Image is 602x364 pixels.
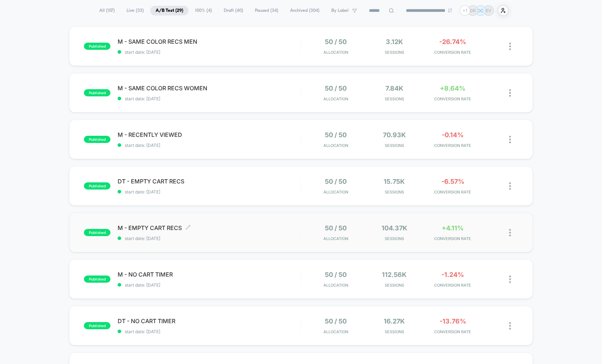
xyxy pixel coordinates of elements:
img: close [509,276,511,283]
span: CONVERSION RATE [425,329,480,334]
span: Draft ( 40 ) [218,6,248,15]
span: 50 / 50 [325,317,347,325]
span: Allocation [323,283,348,288]
span: -0.14% [442,131,464,139]
span: 15.75k [384,178,405,185]
img: close [509,182,511,190]
img: close [509,136,511,143]
span: published [84,89,110,96]
span: 50 / 50 [325,85,347,92]
span: -26.74% [439,38,466,45]
span: Sessions [367,143,422,148]
span: 104.37k [381,224,407,232]
span: CONVERSION RATE [425,283,480,288]
span: 50 / 50 [325,271,347,278]
span: Allocation [323,143,348,148]
span: Allocation [323,329,348,334]
span: start date: [DATE] [118,189,301,195]
span: -13.76% [440,317,466,325]
span: CONVERSION RATE [425,190,480,195]
span: published [84,43,110,50]
span: start date: [DATE] [118,329,301,334]
span: Archived ( 304 ) [285,6,325,15]
span: M - EMPTY CART RECS [118,224,301,231]
span: Allocation [323,50,348,55]
img: end [448,8,452,13]
span: Allocation [323,236,348,241]
span: +4.11% [442,224,464,232]
span: CONVERSION RATE [425,236,480,241]
span: 112.56k [382,271,407,278]
span: By Label [331,8,349,13]
span: published [84,322,110,329]
span: Allocation [323,190,348,195]
span: +8.64% [440,85,465,92]
span: M - SAME COLOR RECS WOMEN [118,85,301,92]
span: Sessions [367,96,422,101]
span: published [84,182,110,190]
span: published [84,229,110,236]
span: Sessions [367,236,422,241]
span: All ( 107 ) [94,6,120,15]
span: Live ( 33 ) [121,6,149,15]
span: Sessions [367,283,422,288]
span: M - NO CART TIMER [118,271,301,278]
span: 50 / 50 [325,38,347,45]
span: start date: [DATE] [118,49,301,55]
span: 50 / 50 [325,131,347,139]
span: Sessions [367,50,422,55]
span: 3.12k [386,38,403,45]
span: DT - EMPTY CART RECS [118,178,301,185]
span: CONVERSION RATE [425,143,480,148]
p: GR [470,8,476,13]
img: close [509,229,511,236]
span: start date: [DATE] [118,282,301,288]
span: 100% ( 4 ) [190,6,217,15]
span: published [84,276,110,283]
span: 70.93k [383,131,406,139]
span: start date: [DATE] [118,96,301,101]
span: CONVERSION RATE [425,50,480,55]
span: Sessions [367,329,422,334]
span: CONVERSION RATE [425,96,480,101]
p: OC [477,8,484,13]
span: Paused ( 34 ) [250,6,284,15]
span: 7.84k [385,85,403,92]
img: close [509,89,511,97]
img: close [509,322,511,330]
span: start date: [DATE] [118,236,301,241]
div: + 1 [460,5,470,16]
span: start date: [DATE] [118,143,301,148]
span: -6.57% [441,178,464,185]
span: DT - NO CART TIMER [118,317,301,325]
p: EV [486,8,491,13]
span: 50 / 50 [325,224,347,232]
span: 16.27k [384,317,405,325]
span: Sessions [367,190,422,195]
span: published [84,136,110,143]
span: M - RECENTLY VIEWED [118,131,301,138]
img: close [509,43,511,50]
span: 50 / 50 [325,178,347,185]
span: -1.24% [441,271,464,278]
span: A/B Test ( 29 ) [150,6,189,15]
span: M - SAME COLOR RECS MEN [118,38,301,45]
span: Allocation [323,96,348,101]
